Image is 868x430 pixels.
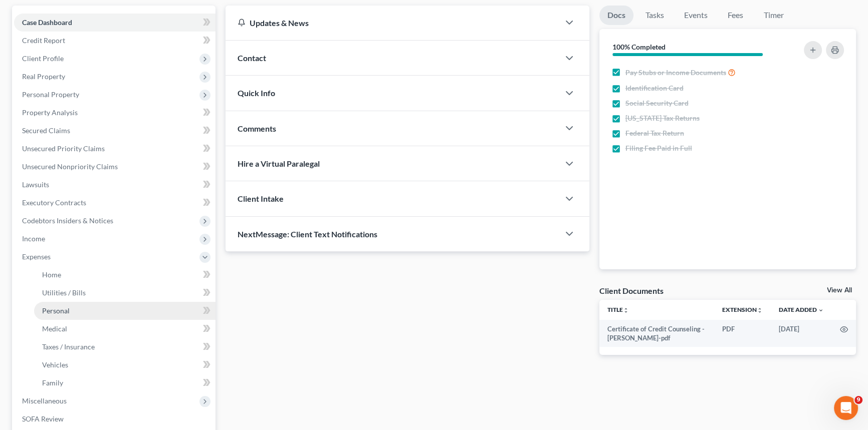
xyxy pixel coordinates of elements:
[238,159,320,168] span: Hire a Virtual Paralegal
[625,143,692,153] span: Filing Fee Paid in Full
[714,320,771,347] td: PDF
[720,6,752,25] a: Fees
[34,266,215,284] a: Home
[22,216,113,225] span: Codebtors Insiders & Notices
[34,320,215,338] a: Medical
[625,128,684,138] span: Federal Tax Return
[625,68,726,78] span: Pay Stubs or Income Documents
[34,338,215,356] a: Taxes / Insurance
[22,126,70,135] span: Secured Claims
[827,287,852,294] a: View All
[22,36,65,45] span: Credit Report
[599,320,715,347] td: Certificate of Credit Counseling - [PERSON_NAME]-pdf
[625,98,689,108] span: Social Security Card
[238,18,547,28] div: Updates & News
[238,53,266,63] span: Contact
[756,6,792,25] a: Timer
[14,104,215,122] a: Property Analysis
[238,194,284,203] span: Client Intake
[238,124,276,133] span: Comments
[42,360,68,369] span: Vehicles
[22,90,79,99] span: Personal Property
[599,285,664,296] div: Client Documents
[625,83,684,93] span: Identification Card
[834,396,858,420] iframe: Intercom live chat
[22,162,118,171] span: Unsecured Nonpriority Claims
[14,122,215,140] a: Secured Claims
[854,396,862,404] span: 9
[42,306,70,315] span: Personal
[14,158,215,176] a: Unsecured Nonpriority Claims
[623,307,629,313] i: unfold_more
[34,284,215,302] a: Utilities / Bills
[14,194,215,212] a: Executory Contracts
[42,342,95,351] span: Taxes / Insurance
[625,113,700,123] span: [US_STATE] Tax Returns
[42,270,61,279] span: Home
[757,307,763,313] i: unfold_more
[14,32,215,50] a: Credit Report
[22,54,64,63] span: Client Profile
[22,108,78,117] span: Property Analysis
[34,356,215,374] a: Vehicles
[238,229,377,239] span: NextMessage: Client Text Notifications
[238,88,275,98] span: Quick Info
[22,144,105,153] span: Unsecured Priority Claims
[42,288,86,297] span: Utilities / Bills
[34,374,215,392] a: Family
[14,14,215,32] a: Case Dashboard
[637,6,672,25] a: Tasks
[14,140,215,158] a: Unsecured Priority Claims
[771,320,832,347] td: [DATE]
[676,6,716,25] a: Events
[818,307,824,313] i: expand_more
[599,6,633,25] a: Docs
[22,18,72,27] span: Case Dashboard
[612,43,666,51] strong: 100% Completed
[22,72,65,81] span: Real Property
[22,180,49,189] span: Lawsuits
[22,252,51,261] span: Expenses
[14,176,215,194] a: Lawsuits
[607,306,629,313] a: Titleunfold_more
[42,378,63,387] span: Family
[722,306,763,313] a: Extensionunfold_more
[14,410,215,428] a: SOFA Review
[22,396,67,405] span: Miscellaneous
[22,414,64,423] span: SOFA Review
[779,306,824,313] a: Date Added expand_more
[34,302,215,320] a: Personal
[42,324,67,333] span: Medical
[22,234,45,243] span: Income
[22,198,86,207] span: Executory Contracts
